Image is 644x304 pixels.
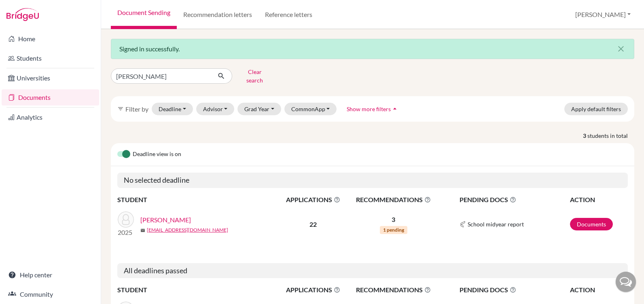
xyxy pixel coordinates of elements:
[347,195,440,205] span: RECOMMENDATIONS
[118,211,134,228] img: Cerrato, David
[564,103,628,115] button: Apply default filters
[2,109,99,125] a: Analytics
[2,31,99,47] a: Home
[587,131,634,140] span: students in total
[340,103,406,115] button: Show more filtersarrow_drop_up
[608,39,634,59] button: Close
[347,106,391,112] span: Show more filters
[280,195,347,205] span: APPLICATIONS
[468,220,524,228] span: School midyear report
[117,106,124,112] i: filter_list
[570,194,628,205] th: ACTION
[6,8,39,21] img: Bridge-U
[117,285,279,295] th: STUDENT
[2,286,99,302] a: Community
[460,221,466,228] img: Common App logo
[237,103,281,115] button: Grad Year
[118,228,134,237] p: 2025
[117,194,279,205] th: STUDENT
[380,226,407,234] span: 1 pending
[572,7,634,22] button: [PERSON_NAME]
[111,39,634,59] div: Signed in successfully.
[117,263,628,279] h5: All deadlines passed
[125,105,148,113] span: Filter by
[280,285,347,295] span: APPLICATIONS
[460,285,569,295] span: PENDING DOCS
[2,267,99,283] a: Help center
[111,68,211,84] input: Find student by name...
[570,218,613,230] a: Documents
[2,50,99,66] a: Students
[284,103,337,115] button: CommonApp
[117,173,628,188] h5: No selected deadline
[147,226,228,234] a: [EMAIL_ADDRESS][DOMAIN_NAME]
[140,228,145,233] span: mail
[309,220,317,228] b: 22
[616,44,626,54] i: close
[140,215,191,225] a: [PERSON_NAME]
[347,215,440,224] p: 3
[232,65,277,87] button: Clear search
[347,285,440,295] span: RECOMMENDATIONS
[196,103,235,115] button: Advisor
[152,103,193,115] button: Deadline
[2,89,99,106] a: Documents
[2,70,99,86] a: Universities
[18,6,35,13] span: Help
[583,131,587,140] strong: 3
[133,150,181,159] span: Deadline view is on
[391,105,399,113] i: arrow_drop_up
[460,195,569,205] span: PENDING DOCS
[570,285,628,295] th: ACTION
